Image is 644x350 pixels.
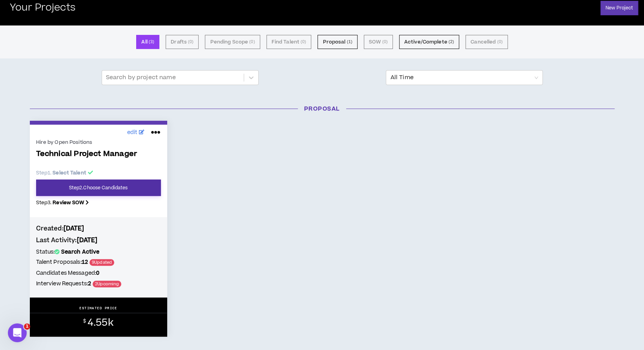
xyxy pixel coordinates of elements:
[205,35,260,49] button: Pending Scope (0)
[149,38,154,45] small: ( 3 )
[88,280,91,288] b: 2
[53,169,86,176] b: Select Talent
[79,306,117,310] p: ESTIMATED PRICE
[36,169,161,176] p: Step 1 .
[53,199,84,206] b: Review SOW
[36,139,161,146] div: Hire by Open Positions
[136,35,159,49] button: All (3)
[8,323,27,342] iframe: Intercom live chat
[382,38,387,45] small: ( 0 )
[36,199,161,206] p: Step 3 .
[166,35,199,49] button: Drafts (0)
[600,1,638,15] a: New Project
[64,224,84,233] b: [DATE]
[24,105,620,113] h3: Proposal
[364,35,393,49] button: SOW (0)
[36,180,161,196] a: Step2.Choose Candidates
[399,35,459,49] button: Active/Complete (2)
[82,258,88,266] b: 12
[497,38,502,45] small: ( 0 )
[61,248,100,256] b: Search Active
[36,150,161,159] span: Technical Project Manager
[390,71,538,85] span: All Time
[10,2,75,14] h2: Your Projects
[36,224,161,233] h4: Created:
[36,236,161,245] h4: Last Activity:
[96,269,99,277] b: 0
[88,316,113,330] span: 4.55k
[249,38,255,45] small: ( 0 )
[465,35,508,49] button: Cancelled (0)
[188,38,193,45] small: ( 0 )
[83,318,86,325] sup: $
[125,127,147,139] a: edit
[317,35,357,49] button: Proposal (1)
[36,279,161,288] h5: Interview Requests:
[36,258,161,267] h5: Talent Proposals:
[449,38,454,45] small: ( 2 )
[301,38,306,45] small: ( 0 )
[347,38,352,45] small: ( 1 )
[36,269,161,277] h5: Candidates Messaged:
[89,259,114,266] span: 9 Updated
[266,35,312,49] button: Find Talent (0)
[127,129,138,137] span: edit
[93,281,121,287] span: 2 Upcoming
[24,323,30,330] span: 1
[36,248,161,256] h5: Status:
[77,236,98,245] b: [DATE]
